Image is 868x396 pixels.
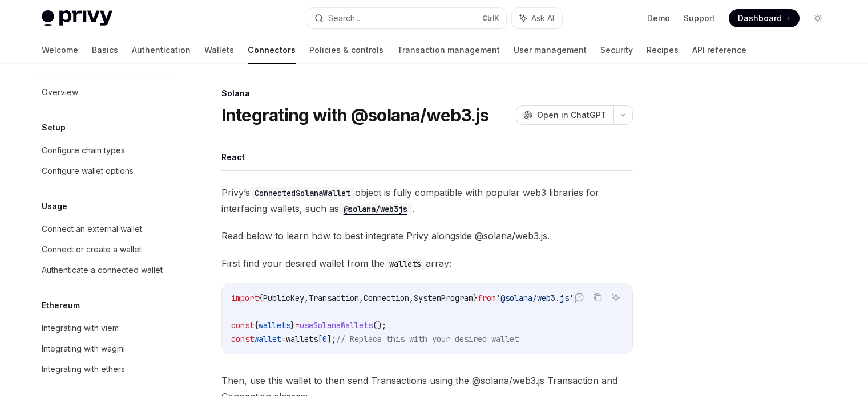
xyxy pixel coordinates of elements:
button: React [221,144,245,170]
a: Connect an external wallet [33,219,179,239]
button: Ask AI [512,8,562,28]
span: PublicKey [263,293,304,303]
a: Security [600,36,633,64]
a: Configure wallet options [33,161,179,181]
span: [ [318,334,322,344]
a: Integrating with wagmi [33,338,179,359]
span: = [281,334,286,344]
span: { [259,293,263,303]
span: SystemProgram [414,293,473,303]
div: Connect or create a wallet [42,243,142,256]
h5: Usage [42,199,67,213]
a: Integrating with viem [33,318,179,338]
span: Ask AI [531,13,554,24]
code: @solana/web3js [339,203,412,215]
a: Configure chain types [33,140,179,161]
h5: Setup [42,121,66,134]
a: Policies & controls [309,36,383,64]
span: = [295,320,300,330]
div: Integrating with wagmi [42,342,125,356]
code: ConnectedSolanaWallet [250,187,355,199]
span: const [231,320,254,330]
span: Open in ChatGPT [537,109,607,121]
h5: Ethereum [42,299,80,312]
span: , [359,293,364,303]
span: Transaction [309,293,359,303]
a: Welcome [42,36,78,64]
a: Demo [647,13,670,24]
div: Solana [221,88,633,99]
span: wallets [286,334,318,344]
a: Integrating with ethers [33,359,179,379]
span: { [254,320,259,330]
a: Recipes [647,36,679,64]
button: Open in ChatGPT [516,105,613,125]
a: API reference [692,36,746,64]
span: Ctrl K [482,14,499,23]
a: Overview [33,82,179,103]
a: Authenticate a connected wallet [33,260,179,280]
span: First find your desired wallet from the array: [221,255,633,271]
span: ]; [327,334,336,344]
span: } [473,293,478,303]
span: // Replace this with your desired wallet [336,334,519,344]
span: , [304,293,309,303]
a: Transaction management [397,36,500,64]
span: wallets [259,320,290,330]
span: import [231,293,259,303]
div: Search... [328,11,360,25]
span: Connection [364,293,409,303]
div: Integrating with viem [42,321,119,335]
div: Configure chain types [42,144,125,157]
button: Toggle dark mode [809,9,827,27]
span: Dashboard [738,13,782,24]
span: Privy’s object is fully compatible with popular web3 libraries for interfacing wallets, such as . [221,185,633,217]
a: Support [684,13,715,24]
span: from [478,293,496,303]
span: useSolanaWallets [300,320,373,330]
button: Report incorrect code [572,290,587,305]
div: Configure wallet options [42,164,134,178]
span: 0 [322,334,327,344]
span: const [231,334,254,344]
span: (); [373,320,386,330]
a: Connect or create a wallet [33,239,179,260]
img: light logo [42,10,112,26]
a: User management [514,36,587,64]
span: } [290,320,295,330]
div: Integrating with ethers [42,362,125,376]
a: Connectors [248,36,296,64]
button: Copy the contents from the code block [590,290,605,305]
span: wallet [254,334,281,344]
a: Dashboard [729,9,800,27]
span: , [409,293,414,303]
div: Authenticate a connected wallet [42,263,163,277]
a: Wallets [204,36,234,64]
code: wallets [385,258,426,270]
button: Search...CtrlK [306,8,506,28]
div: Overview [42,85,78,99]
span: '@solana/web3.js' [496,293,574,303]
button: Ask AI [608,290,623,305]
a: @solana/web3js [339,203,412,214]
span: Read below to learn how to best integrate Privy alongside @solana/web3.js. [221,228,633,244]
a: Authentication [132,36,191,64]
div: Connect an external wallet [42,222,142,236]
a: Basics [92,36,118,64]
h1: Integrating with @solana/web3.js [221,105,489,125]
